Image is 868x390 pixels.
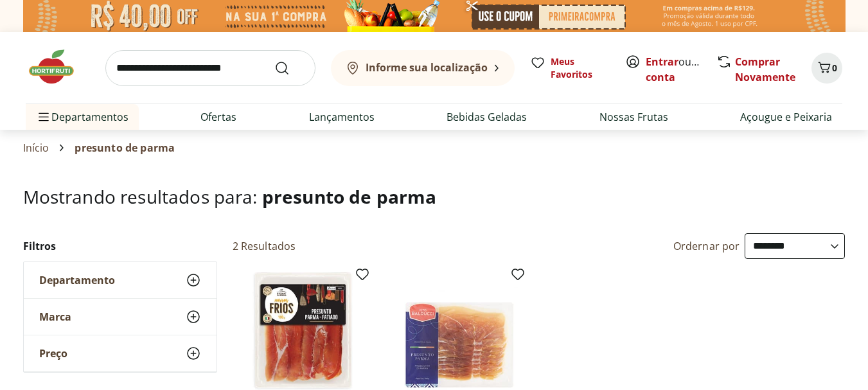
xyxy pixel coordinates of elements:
img: Hortifruti [26,48,90,86]
a: Criar conta [646,55,716,84]
a: Meus Favoritos [530,55,610,81]
span: Preço [39,347,67,360]
a: Açougue e Peixaria [740,109,832,125]
a: Nossas Frutas [599,109,668,125]
h1: Mostrando resultados para: [23,186,846,207]
a: Início [23,142,49,154]
span: 0 [832,62,837,74]
span: presunto de parma [75,142,175,154]
button: Submit Search [274,60,305,76]
button: Informe sua localização [331,50,515,86]
span: Departamentos [36,102,128,132]
a: Ofertas [200,109,236,125]
span: Departamento [39,274,115,287]
span: ou [646,54,703,85]
button: Preço [24,335,217,371]
label: Ordernar por [673,239,740,253]
span: presunto de parma [262,184,437,209]
a: Entrar [646,55,678,69]
h2: Filtros [23,233,217,259]
a: Comprar Novamente [735,55,795,84]
button: Departamento [24,262,217,298]
b: Informe sua localização [366,60,488,75]
button: Marca [24,299,217,335]
button: Menu [36,102,51,132]
button: Carrinho [811,53,842,84]
a: Lançamentos [309,109,375,125]
a: Bebidas Geladas [447,109,527,125]
input: search [105,50,315,86]
span: Marca [39,310,71,323]
span: Meus Favoritos [551,55,610,81]
h2: 2 Resultados [233,239,296,253]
